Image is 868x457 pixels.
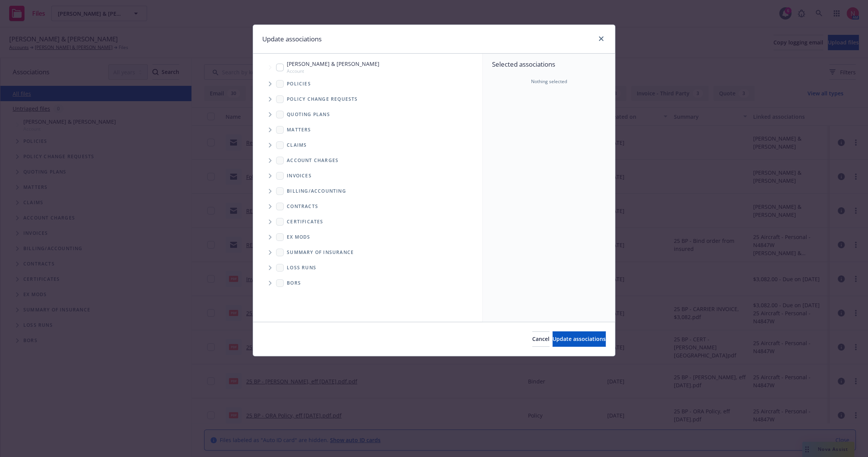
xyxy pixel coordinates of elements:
[287,68,379,74] span: Account
[262,34,322,44] h1: Update associations
[287,219,323,224] span: Certificates
[287,158,338,163] span: Account charges
[492,60,606,69] span: Selected associations
[287,265,316,270] span: Loss Runs
[532,335,549,342] span: Cancel
[253,183,482,291] div: Folder Tree Example
[287,60,379,68] span: [PERSON_NAME] & [PERSON_NAME]
[287,189,346,193] span: Billing/Accounting
[287,281,301,285] span: BORs
[531,78,567,85] span: Nothing selected
[597,34,606,43] a: close
[287,112,330,117] span: Quoting plans
[287,235,310,239] span: Ex Mods
[287,250,354,255] span: Summary of insurance
[287,82,311,86] span: Policies
[253,58,482,183] div: Tree Example
[553,335,606,342] span: Update associations
[287,128,311,132] span: Matters
[287,174,312,178] span: Invoices
[553,331,606,347] button: Update associations
[287,143,307,147] span: Claims
[287,204,318,209] span: Contracts
[287,97,358,102] span: Policy change requests
[532,331,549,347] button: Cancel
